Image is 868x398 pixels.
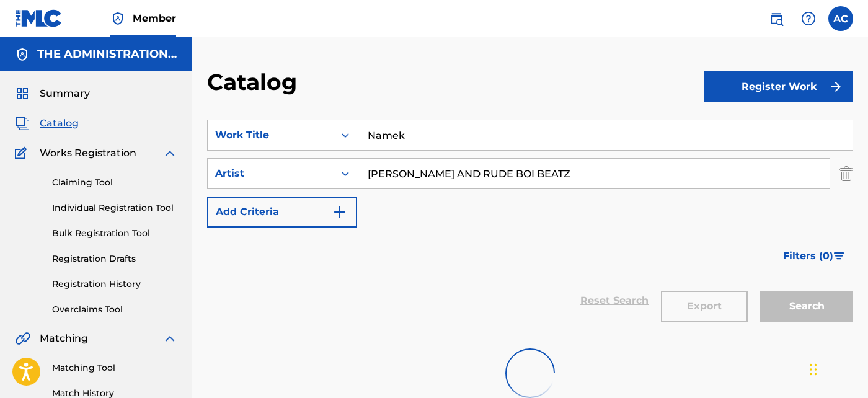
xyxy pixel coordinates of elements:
a: Public Search [764,6,789,31]
a: CatalogCatalog [15,116,79,131]
img: search [769,11,784,26]
img: Works Registration [15,146,31,161]
img: Delete Criterion [839,158,853,189]
h5: THE ADMINISTRATION MP INC [37,47,177,61]
button: Filters (0) [776,241,853,272]
img: Matching [15,331,30,346]
a: Registration Drafts [52,252,177,265]
span: Matching [40,331,88,346]
img: Catalog [15,116,30,131]
img: Accounts [15,47,30,62]
button: Register Work [704,71,853,102]
button: Add Criteria [207,197,357,228]
form: Search Form [207,120,853,334]
div: Drag [810,351,817,388]
a: Matching Tool [52,361,177,374]
h2: Catalog [207,68,303,96]
span: Member [133,11,176,25]
a: Bulk Registration Tool [52,227,177,240]
div: Artist [215,166,327,181]
iframe: Resource Center [833,238,868,338]
div: Help [796,6,821,31]
img: help [801,11,816,26]
img: Top Rightsholder [110,11,125,26]
div: Work Title [215,128,327,143]
a: Individual Registration Tool [52,201,177,214]
img: expand [162,331,177,346]
img: Summary [15,86,30,101]
div: User Menu [828,6,853,31]
a: Claiming Tool [52,176,177,189]
span: Catalog [40,116,79,131]
span: Works Registration [40,146,136,161]
img: expand [162,146,177,161]
img: MLC Logo [15,9,63,27]
img: f7272a7cc735f4ea7f67.svg [828,79,843,94]
span: Filters ( 0 ) [783,249,833,263]
iframe: Chat Widget [806,338,868,398]
a: Registration History [52,278,177,291]
a: SummarySummary [15,86,90,101]
img: 9d2ae6d4665cec9f34b9.svg [332,205,347,219]
a: Overclaims Tool [52,303,177,316]
span: Summary [40,86,90,101]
